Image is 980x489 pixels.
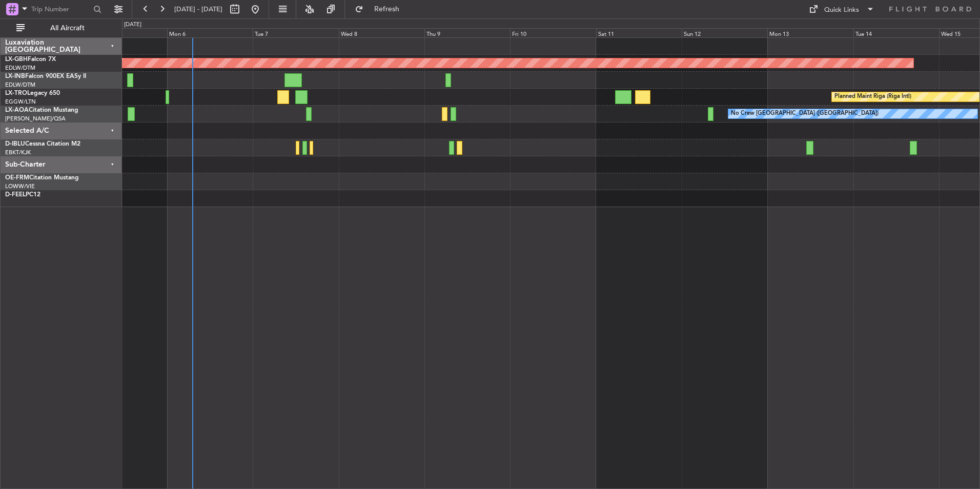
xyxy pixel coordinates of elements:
a: LOWW/VIE [5,182,35,190]
span: [DATE] - [DATE] [174,5,222,14]
span: All Aircraft [27,25,108,32]
span: LX-TRO [5,90,27,96]
span: D-IBLU [5,141,25,147]
div: Wed 8 [339,28,424,37]
a: OE-FRMCitation Mustang [5,175,79,181]
div: Quick Links [824,5,859,15]
a: EDLW/DTM [5,81,35,89]
button: Quick Links [804,1,880,17]
a: [PERSON_NAME]/QSA [5,115,66,123]
div: Mon 6 [167,28,253,37]
a: LX-GBHFalcon 7X [5,56,56,63]
span: OE-FRM [5,175,29,181]
div: Thu 9 [424,28,510,37]
a: LX-AOACitation Mustang [5,107,78,113]
a: EGGW/LTN [5,98,36,106]
button: All Aircraft [11,20,111,36]
input: Trip Number [31,2,90,17]
div: Sat 11 [596,28,682,37]
span: LX-GBH [5,56,28,63]
a: LX-TROLegacy 650 [5,90,60,96]
div: Sun 5 [81,28,167,37]
a: D-IBLUCessna Citation M2 [5,141,80,147]
button: Refresh [350,1,412,17]
span: D-FEEL [5,192,26,198]
span: Refresh [365,6,409,13]
div: Tue 14 [853,28,939,37]
div: Tue 7 [253,28,338,37]
a: LX-INBFalcon 900EX EASy II [5,73,86,79]
div: [DATE] [124,21,141,29]
div: No Crew [GEOGRAPHIC_DATA] ([GEOGRAPHIC_DATA]) [731,106,879,121]
span: LX-AOA [5,107,29,113]
div: Mon 13 [767,28,853,37]
a: D-FEELPC12 [5,192,40,198]
a: EBKT/KJK [5,149,31,156]
div: Sun 12 [682,28,767,37]
span: LX-INB [5,73,25,79]
div: Fri 10 [510,28,596,37]
a: EDLW/DTM [5,64,35,72]
div: Planned Maint Riga (Riga Intl) [834,89,911,105]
